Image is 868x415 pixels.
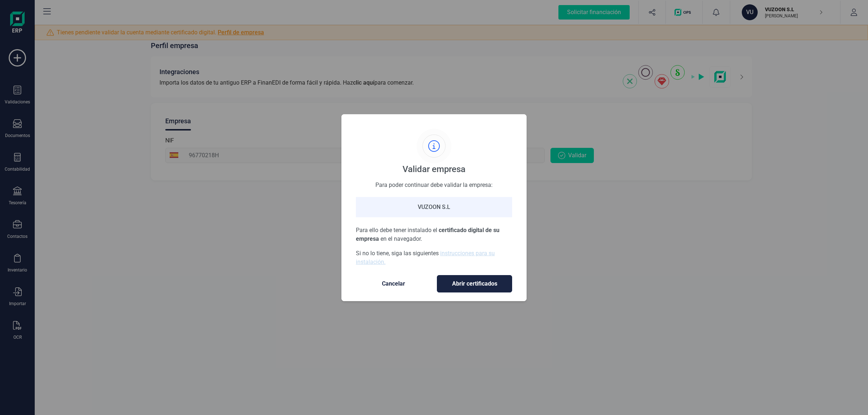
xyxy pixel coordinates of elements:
p: Para ello debe tener instalado el en el navegador. [356,226,512,243]
p: Si no lo tiene, siga las siguientes [356,249,512,266]
span: Cancelar [363,279,424,288]
a: instrucciones para su instalación. [356,250,495,265]
button: Abrir certificados [437,275,512,292]
div: Para poder continuar debe validar la empresa: [356,181,512,188]
span: Abrir certificados [444,279,505,288]
button: Cancelar [356,275,431,292]
div: VUZOON S.L [356,197,512,217]
div: Validar empresa [403,163,465,175]
span: certificado digital de su empresa [356,227,499,242]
